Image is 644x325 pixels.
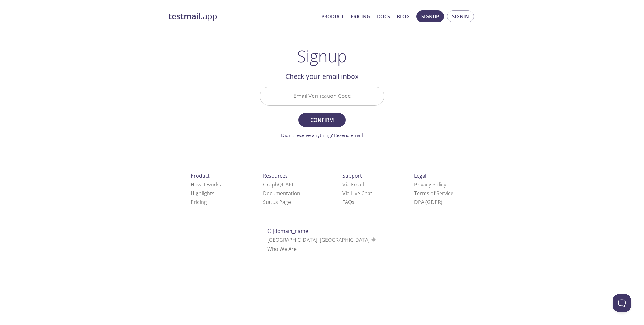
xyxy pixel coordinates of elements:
button: Confirm [298,113,346,127]
span: Support [342,172,362,179]
button: Signup [416,10,444,22]
span: Confirm [305,116,339,124]
span: Product [191,172,210,179]
a: Via Email [342,181,364,188]
a: Pricing [191,199,207,206]
a: DPA (GDPR) [414,199,442,206]
iframe: Help Scout Beacon - Open [613,294,631,312]
span: Resources [263,172,288,179]
button: Signin [447,10,474,22]
span: [GEOGRAPHIC_DATA], [GEOGRAPHIC_DATA] [267,236,377,243]
a: Terms of Service [414,190,453,197]
a: Pricing [351,12,370,20]
a: Blog [397,12,410,20]
a: testmail.app [169,11,316,22]
a: Highlights [191,190,214,197]
a: Documentation [263,190,300,197]
span: Signin [452,12,469,20]
a: How it works [191,181,221,188]
span: Signup [421,12,439,20]
a: Product [321,12,344,20]
a: Who We Are [267,245,297,252]
strong: testmail [169,11,201,22]
a: Status Page [263,199,291,206]
a: GraphQL API [263,181,293,188]
a: Docs [377,12,390,20]
a: Didn't receive anything? Resend email [281,132,363,138]
a: Via Live Chat [342,190,372,197]
span: © [DOMAIN_NAME] [267,228,310,234]
a: FAQ [342,199,354,206]
h2: Check your email inbox [260,71,384,82]
span: s [352,199,354,206]
span: Legal [414,172,426,179]
h1: Signup [297,47,347,65]
a: Privacy Policy [414,181,446,188]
